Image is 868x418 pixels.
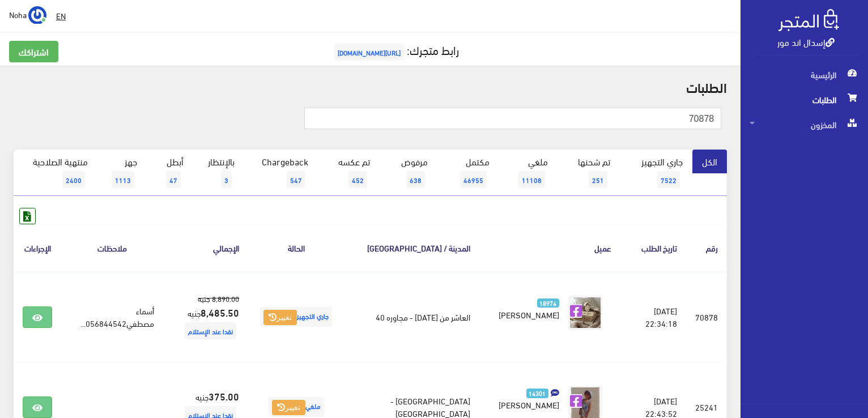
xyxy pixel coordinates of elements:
[193,150,244,196] a: بالإنتظار3
[269,397,324,417] span: ملغي
[460,171,487,188] span: 46955
[201,305,239,319] strong: 8,485.50
[221,171,232,188] span: 3
[348,171,367,188] span: 452
[497,386,559,411] a: 14301 [PERSON_NAME]
[62,171,85,188] span: 2400
[406,171,425,188] span: 638
[28,6,46,24] img: ...
[620,272,687,362] td: [DATE] 22:34:18
[61,272,163,362] td: أسماء مصطفي056844542...
[52,6,70,26] a: EN
[14,150,97,196] a: منتهية الصلاحية2400
[499,306,559,322] span: [PERSON_NAME]
[304,108,721,129] input: بحث ( رقم الطلب, رقم الهاتف, الإسم, البريد اﻹلكتروني )...
[287,171,305,188] span: 547
[741,62,868,87] a: الرئيسية
[568,296,602,330] img: picture
[778,9,839,31] img: .
[272,400,305,416] button: تغيير
[558,150,620,196] a: تم شحنها251
[750,112,859,137] span: المخزون
[163,224,248,271] th: اﻹجمالي
[166,171,181,188] span: 47
[244,150,318,196] a: Chargeback547
[620,150,693,196] a: جاري التجهيز7522
[620,224,687,271] th: تاريخ الطلب
[97,150,147,196] a: جهز1113
[147,150,193,196] a: أبطل47
[344,224,479,271] th: المدينة / [GEOGRAPHIC_DATA]
[526,389,548,398] span: 14301
[209,389,239,403] strong: 375.00
[686,272,727,362] td: 70878
[318,150,380,196] a: تم عكسه452
[263,310,297,326] button: تغيير
[331,39,459,60] a: رابط متجرك:[URL][DOMAIN_NAME]
[380,150,437,196] a: مرفوض638
[777,33,835,50] a: إسدال اند مور
[750,87,859,112] span: الطلبات
[479,224,620,271] th: عميل
[9,7,27,22] span: Noha
[741,112,868,137] a: المخزون
[14,79,727,94] h2: الطلبات
[499,150,558,196] a: ملغي11108
[248,224,344,271] th: الحالة
[518,171,545,188] span: 11108
[537,298,559,308] span: 18974
[437,150,499,196] a: مكتمل46955
[750,62,859,87] span: الرئيسية
[344,272,479,362] td: العاشر من [DATE] - مجاوره 40
[499,396,559,412] span: [PERSON_NAME]
[163,272,248,362] td: جنيه
[56,8,66,23] u: EN
[260,307,332,327] span: جاري التجهيز
[686,224,727,271] th: رقم
[112,171,134,188] span: 1113
[14,340,57,383] iframe: Drift Widget Chat Controller
[185,322,236,339] span: نقدا عند الإستلام
[14,224,61,271] th: الإجراءات
[497,296,559,321] a: 18974 [PERSON_NAME]
[692,150,727,173] a: الكل
[9,6,46,24] a: ... Noha
[334,44,404,61] span: [URL][DOMAIN_NAME]
[9,41,58,62] a: اشتراكك
[657,171,680,188] span: 7522
[589,171,607,188] span: 251
[198,292,239,305] s: 8,890.00 جنيه
[61,224,163,271] th: ملاحظات
[741,87,868,112] a: الطلبات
